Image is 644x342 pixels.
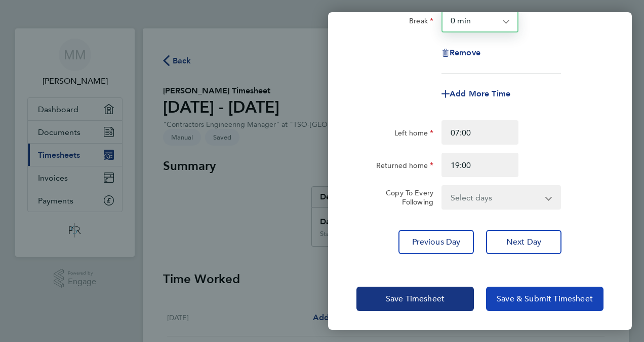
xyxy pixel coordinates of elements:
[409,16,433,28] label: Break
[441,90,510,98] button: Add More Time
[486,230,561,254] button: Next Day
[398,230,474,254] button: Previous Day
[376,161,433,173] label: Returned home
[394,128,433,141] label: Left home
[486,287,603,311] button: Save & Submit Timesheet
[441,49,480,57] button: Remove
[450,89,510,98] span: Add More Time
[506,237,541,247] span: Next Day
[450,48,480,57] span: Remove
[441,153,518,177] input: E.g. 17:00
[386,294,445,304] span: Save Timesheet
[412,237,461,247] span: Previous Day
[378,188,433,207] label: Copy To Every Following
[441,120,518,145] input: E.g. 08:00
[356,287,474,311] button: Save Timesheet
[497,294,593,304] span: Save & Submit Timesheet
